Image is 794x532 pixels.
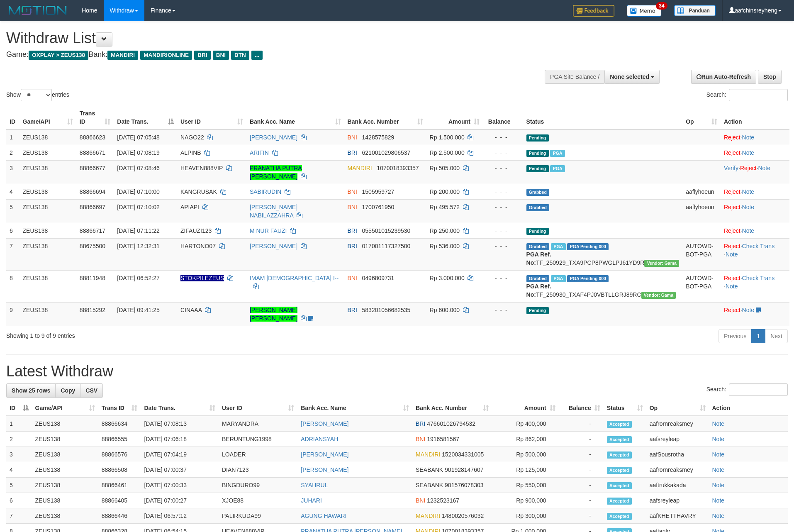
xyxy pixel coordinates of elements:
[724,204,740,210] a: Reject
[712,451,725,458] a: Note
[740,165,757,171] a: Reject
[523,238,683,270] td: TF_250929_TXA9PCP8PWGLPJ61YD9R
[742,188,755,195] a: Note
[724,134,740,141] a: Reject
[426,106,483,129] th: Amount: activate to sort column ascending
[442,512,484,519] span: Copy 1480020576032 to clipboard
[141,400,219,416] th: Date Trans.: activate to sort column ascending
[486,274,520,282] div: - - -
[219,416,297,432] td: MARYANDRA
[559,416,604,432] td: -
[682,199,721,223] td: aaflyhoeun
[6,223,19,238] td: 6
[348,227,357,234] span: BRI
[765,329,788,343] a: Next
[721,238,789,270] td: · ·
[301,466,348,473] a: [PERSON_NAME]
[724,243,740,249] a: Reject
[430,275,465,281] span: Rp 3.000.000
[6,478,32,493] td: 5
[180,227,212,234] span: ZIFAUZI123
[742,307,755,313] a: Note
[646,478,709,493] td: aaftrukkakada
[742,204,755,210] a: Note
[362,227,411,234] span: Copy 055501015239530 to clipboard
[19,129,76,145] td: ZEUS138
[141,447,219,462] td: [DATE] 07:04:19
[492,447,559,462] td: Rp 500,000
[646,432,709,447] td: aafsreyleap
[416,420,425,427] span: BRI
[445,482,483,488] span: Copy 901576078303 to clipboard
[682,184,721,199] td: aaflyhoeun
[32,432,98,447] td: ZEUS138
[486,306,520,314] div: - - -
[19,199,76,223] td: ZEUS138
[98,400,141,416] th: Trans ID: activate to sort column ascending
[19,270,76,302] td: ZEUS138
[344,106,426,129] th: Bank Acc. Number: activate to sort column ascending
[231,51,249,60] span: BTN
[141,478,219,493] td: [DATE] 07:00:33
[729,383,788,396] input: Search:
[117,204,159,210] span: [DATE] 07:10:02
[250,134,297,141] a: [PERSON_NAME]
[430,165,460,171] span: Rp 505.000
[559,400,604,416] th: Balance: activate to sort column ascending
[19,106,76,129] th: Game/API: activate to sort column ascending
[427,497,459,504] span: Copy 1232523167 to clipboard
[98,478,141,493] td: 88866461
[55,383,80,398] a: Copy
[348,243,357,249] span: BRI
[19,160,76,184] td: ZEUS138
[32,493,98,508] td: ZEUS138
[114,106,177,129] th: Date Trans.: activate to sort column descending
[526,243,550,250] span: Grabbed
[492,478,559,493] td: Rp 550,000
[6,160,19,184] td: 3
[141,508,219,524] td: [DATE] 06:57:12
[427,436,459,442] span: Copy 1916581567 to clipboard
[6,145,19,160] td: 2
[486,133,520,142] div: - - -
[412,400,492,416] th: Bank Acc. Number: activate to sort column ascending
[348,149,357,156] span: BRI
[742,149,755,156] a: Note
[250,149,269,156] a: ARIFIN
[6,51,521,59] h4: Game: Bank:
[348,204,357,210] span: BNI
[742,243,775,249] a: Check Trans
[219,400,297,416] th: User ID: activate to sort column ascending
[80,188,105,195] span: 88866694
[98,447,141,462] td: 88866576
[6,462,32,478] td: 4
[721,223,789,238] td: ·
[550,150,565,157] span: Marked by aafkaynarin
[551,243,565,250] span: Marked by aaftrukkakada
[486,188,520,196] div: - - -
[445,466,483,473] span: Copy 901928147607 to clipboard
[6,106,19,129] th: ID
[604,400,646,416] th: Status: activate to sort column ascending
[32,416,98,432] td: ZEUS138
[742,227,755,234] a: Note
[141,416,219,432] td: [DATE] 07:08:13
[721,145,789,160] td: ·
[85,387,97,394] span: CSV
[758,165,770,171] a: Note
[301,512,346,519] a: AGUNG HAWARI
[442,451,484,458] span: Copy 1520034331005 to clipboard
[250,307,297,322] a: [PERSON_NAME] [PERSON_NAME]
[6,89,69,101] label: Show entries
[559,462,604,478] td: -
[362,134,395,141] span: Copy 1428575829 to clipboard
[362,188,395,195] span: Copy 1505959727 to clipboard
[19,302,76,326] td: ZEUS138
[6,238,19,270] td: 7
[98,462,141,478] td: 88866508
[682,106,721,129] th: Op: activate to sort column ascending
[76,106,114,129] th: Trans ID: activate to sort column ascending
[486,149,520,157] div: - - -
[80,275,105,281] span: 88811948
[492,508,559,524] td: Rp 300,000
